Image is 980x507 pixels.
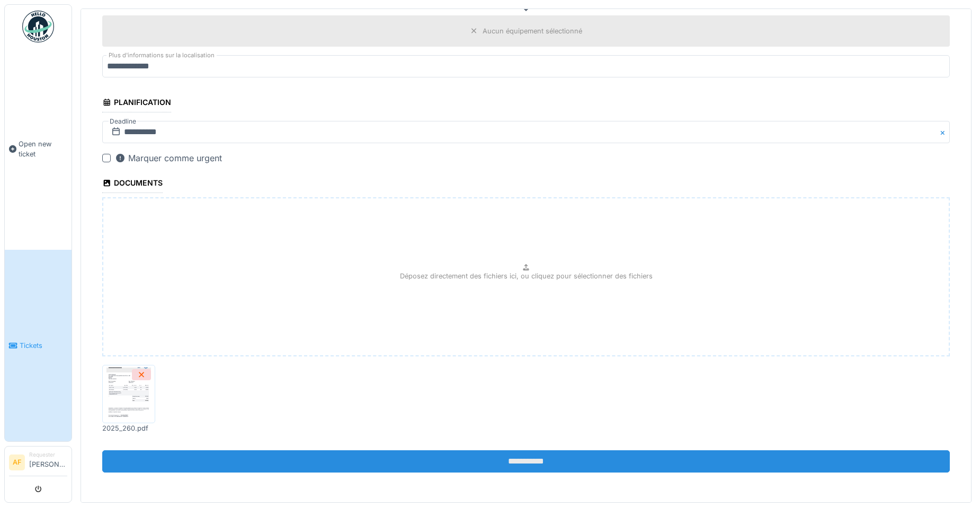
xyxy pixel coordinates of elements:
div: Requester [29,451,67,459]
div: 2025_260.pdf [102,423,155,433]
a: Open new ticket [5,48,72,250]
span: Open new ticket [19,139,67,159]
div: Documents [102,175,163,193]
li: [PERSON_NAME] [29,451,67,474]
label: Deadline [109,116,137,127]
div: Aucun équipement sélectionné [483,26,582,36]
div: Planification [102,94,171,112]
a: Tickets [5,250,72,441]
img: wre8j0e54fbo3t1c5l97wyyy67lq [105,368,153,421]
li: AF [9,454,25,470]
p: Déposez directement des fichiers ici, ou cliquez pour sélectionner des fichiers [400,271,653,281]
label: Plus d'informations sur la localisation [106,51,217,60]
button: Close [938,121,950,143]
img: Badge_color-CXgf-gQk.svg [22,11,54,42]
span: Tickets [20,340,67,351]
a: AF Requester[PERSON_NAME] [9,451,67,476]
div: Marquer comme urgent [115,152,222,164]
